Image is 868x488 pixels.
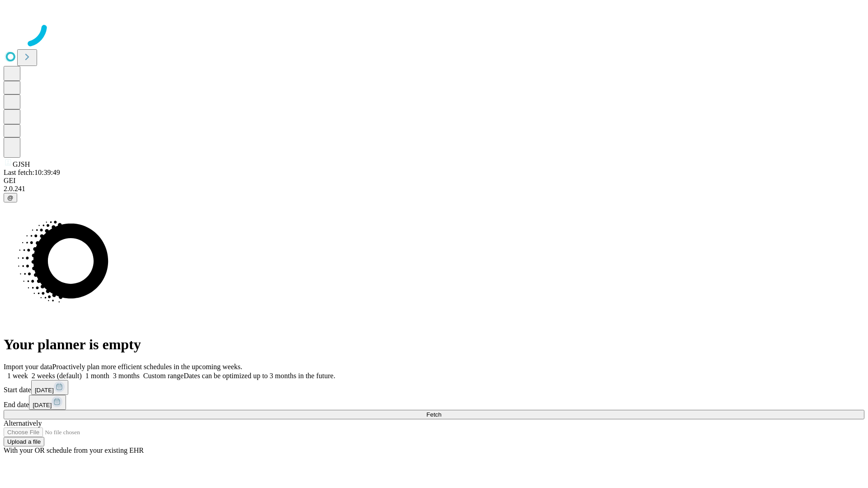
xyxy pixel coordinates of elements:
[33,402,52,408] span: [DATE]
[4,177,864,185] div: GEI
[4,446,144,454] span: With your OR schedule from your existing EHR
[4,410,864,419] button: Fetch
[52,363,242,371] span: Proactively plan more efficient schedules in the upcoming weeks.
[29,395,66,410] button: [DATE]
[85,372,109,380] span: 1 month
[4,185,864,193] div: 2.0.241
[426,411,441,418] span: Fetch
[4,336,864,353] h1: Your planner is empty
[4,437,44,446] button: Upload a file
[143,372,184,380] span: Custom range
[32,372,82,380] span: 2 weeks (default)
[31,380,68,395] button: [DATE]
[13,160,30,168] span: GJSH
[4,193,17,202] button: @
[4,419,42,427] span: Alternatively
[4,363,52,371] span: Import your data
[7,372,28,380] span: 1 week
[113,372,140,380] span: 3 months
[4,380,864,395] div: Start date
[4,395,864,410] div: End date
[4,169,60,176] span: Last fetch: 10:39:49
[184,372,335,380] span: Dates can be optimized up to 3 months in the future.
[7,194,14,201] span: @
[35,387,54,394] span: [DATE]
